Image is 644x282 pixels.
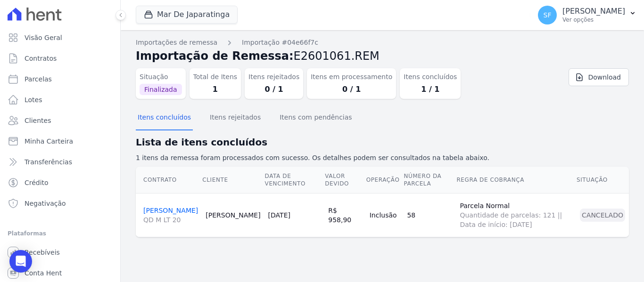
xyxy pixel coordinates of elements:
[8,228,113,239] div: Plataformas
[202,167,264,193] th: Cliente
[562,7,625,16] p: [PERSON_NAME]
[25,248,60,257] span: Recebíveis
[576,167,629,193] th: Situação
[193,84,238,95] dd: 1
[25,157,72,167] span: Transferências
[248,72,299,82] dt: Itens rejeitados
[25,54,57,63] span: Contratos
[4,173,116,192] a: Crédito
[193,72,238,82] dt: Total de Itens
[25,137,73,146] span: Minha Carteira
[136,48,629,64] h2: Importação de Remessa:
[136,135,629,149] h2: Lista de itens concluídos
[4,28,116,47] a: Visão Geral
[25,199,66,208] span: Negativação
[4,70,116,89] a: Parcelas
[544,12,552,18] span: SF
[4,90,116,109] a: Lotes
[294,49,380,63] span: E2601061.REM
[140,84,182,95] span: Finalizada
[25,95,42,105] span: Lotes
[264,193,325,237] td: [DATE]
[404,84,457,95] dd: 1 / 1
[366,167,404,193] th: Operação
[136,6,238,24] button: Mar De Japaratinga
[242,38,318,48] a: Importação #04e66f7c
[4,111,116,130] a: Clientes
[202,193,264,237] td: [PERSON_NAME]
[143,215,198,225] span: QD M LT 20
[311,72,392,82] dt: Itens em processamento
[25,33,62,42] span: Visão Geral
[324,193,365,237] td: R$ 958,90
[4,49,116,68] a: Contratos
[278,106,354,130] button: Itens com pendências
[136,106,193,130] button: Itens concluídos
[562,16,625,24] p: Ver opções
[311,84,392,95] dd: 0 / 1
[460,210,572,229] span: Quantidade de parcelas: 121 || Data de início: [DATE]
[9,250,32,273] div: Open Intercom Messenger
[143,207,198,225] a: [PERSON_NAME]QD M LT 20
[456,167,576,193] th: Regra de Cobrança
[4,194,116,213] a: Negativação
[4,243,116,262] a: Recebíveis
[25,74,52,84] span: Parcelas
[580,209,625,222] div: Cancelado
[136,153,629,163] p: 1 itens da remessa foram processados com sucesso. Os detalhes podem ser consultados na tabela aba...
[140,72,182,82] dt: Situação
[136,167,202,193] th: Contrato
[136,38,217,48] a: Importações de remessa
[569,68,629,86] a: Download
[25,116,51,125] span: Clientes
[530,2,644,28] button: SF [PERSON_NAME] Ver opções
[403,167,456,193] th: Número da Parcela
[4,132,116,151] a: Minha Carteira
[4,153,116,171] a: Transferências
[366,193,404,237] td: Inclusão
[404,72,457,82] dt: Itens concluídos
[403,193,456,237] td: 58
[136,38,629,48] nav: Breadcrumb
[25,268,62,278] span: Conta Hent
[324,167,365,193] th: Valor devido
[25,178,49,187] span: Crédito
[208,106,263,130] button: Itens rejeitados
[248,84,299,95] dd: 0 / 1
[264,167,325,193] th: Data de Vencimento
[456,193,576,237] td: Parcela Normal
